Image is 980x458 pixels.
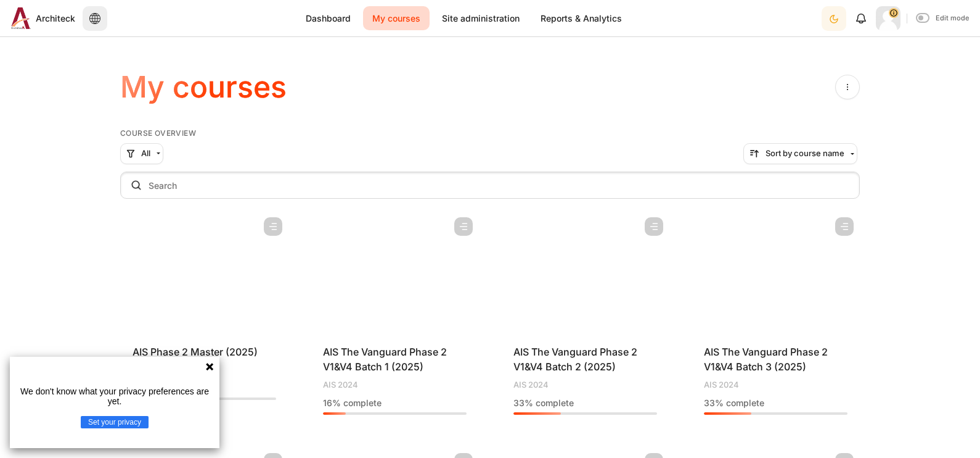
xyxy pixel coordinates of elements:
h5: Course overview [120,128,860,138]
span: 33 [513,398,525,408]
span: AIS 2024 [323,379,358,391]
span: Architeck [36,12,75,25]
button: Light Mode Dark Mode [822,6,846,31]
h1: My courses [120,68,287,106]
a: Reports & Analytics [531,6,631,30]
a: Dashboard [296,6,360,30]
span: All [141,148,150,160]
button: Sorting drop-down menu [743,143,857,164]
a: My courses [363,6,430,30]
div: Course overview controls [120,143,860,201]
span: AIS 2024 [513,379,549,391]
a: AIS Phase 2 Master (2025) [133,346,258,358]
div: % complete [513,396,657,409]
button: Set your privacy [81,416,149,428]
img: Architeck [11,7,31,29]
span: Sort by course name [766,148,844,160]
a: AIS The Vanguard Phase 2 V1&V4 Batch 2 (2025) [513,346,637,373]
a: AIS The Vanguard Phase 2 V1&V4 Batch 1 (2025) [323,346,447,373]
div: Dark Mode [823,6,845,31]
button: Languages [83,6,107,31]
span: 33 [704,398,715,408]
button: Grouping drop-down menu [120,143,163,164]
span: AIS 2024 [704,379,739,391]
input: Search [120,172,860,199]
a: Site administration [433,6,529,30]
div: Show notification window with no new notifications [849,6,873,31]
a: Architeck Architeck [6,7,75,29]
div: % complete [323,396,467,409]
p: We don't know what your privacy preferences are yet. [15,386,214,406]
div: % complete [704,396,847,409]
a: User menu [876,6,900,31]
span: 16 [323,398,332,408]
a: AIS The Vanguard Phase 2 V1&V4 Batch 3 (2025) [704,346,828,373]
